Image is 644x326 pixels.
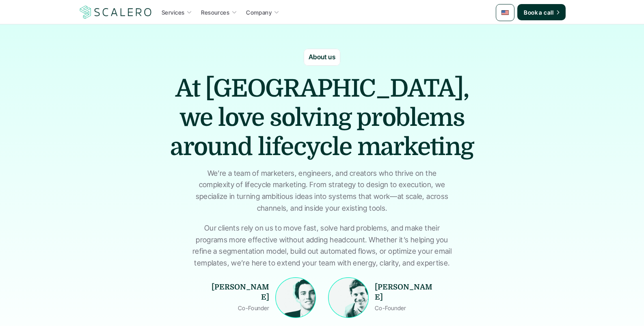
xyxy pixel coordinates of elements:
[78,5,153,19] a: Scalero company logotype
[501,9,509,17] img: 🇺🇸
[201,8,229,17] p: Resources
[78,4,153,20] img: Scalero company logotype
[190,168,454,214] p: We’re a team of marketers, engineers, and creators who thrive on the complexity of lifecycle mark...
[375,283,432,301] strong: [PERSON_NAME]
[190,222,454,269] p: Our clients rely on us to move fast, solve hard problems, and make their programs more effective ...
[246,8,272,17] p: Company
[162,8,184,17] p: Services
[375,303,406,313] p: Co-Founder
[524,8,553,17] p: Book a call
[208,303,269,313] p: Co-Founder
[309,52,336,63] p: About us
[160,74,484,162] h1: At [GEOGRAPHIC_DATA], we love solving problems around lifecycle marketing
[208,282,269,302] p: [PERSON_NAME]
[517,4,566,20] a: Book a call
